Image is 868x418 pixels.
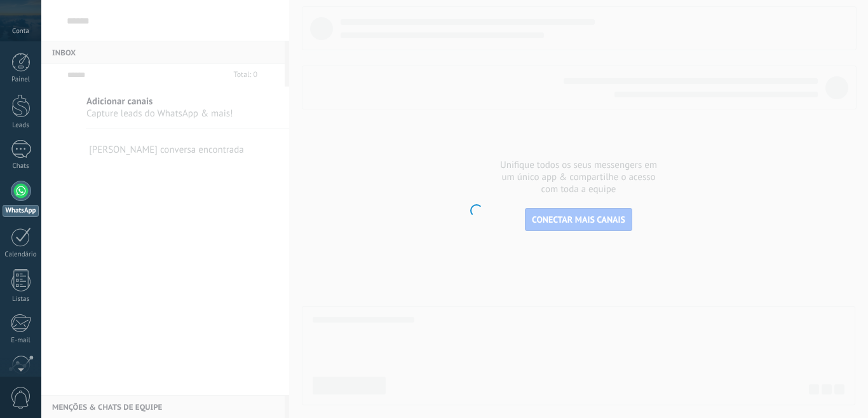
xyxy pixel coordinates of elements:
[3,162,39,171] div: Chats
[3,337,39,345] div: E-mail
[3,251,39,259] div: Calendário
[3,122,39,130] div: Leads
[3,205,39,217] div: WhatsApp
[12,27,29,36] span: Conta
[3,295,39,303] div: Listas
[3,76,39,84] div: Painel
